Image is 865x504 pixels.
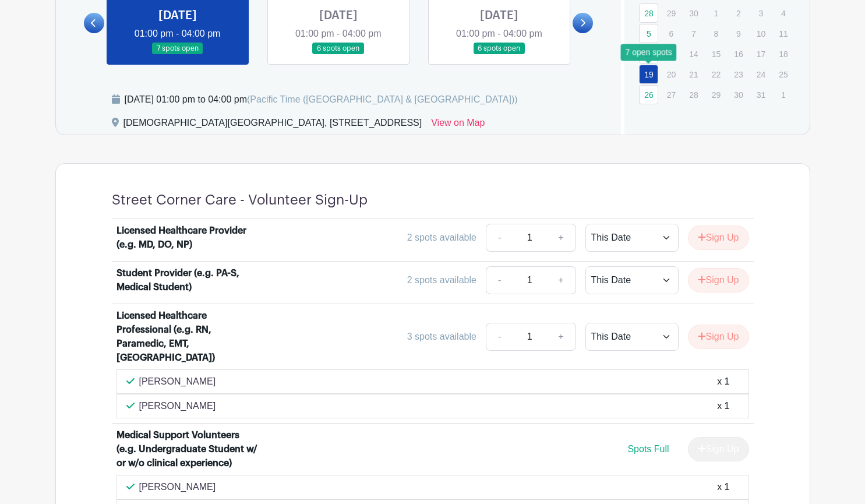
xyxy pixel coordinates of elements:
[139,480,216,494] p: [PERSON_NAME]
[751,24,771,43] p: 10
[774,86,793,104] p: 1
[116,266,261,294] div: Student Provider (e.g. PA-S, Medical Student)
[707,65,726,83] p: 22
[774,45,793,63] p: 18
[112,192,368,209] h4: Street Corner Care - Volunteer Sign-Up
[662,4,681,22] p: 29
[729,86,748,104] p: 30
[123,116,422,135] div: [DEMOGRAPHIC_DATA][GEOGRAPHIC_DATA], [STREET_ADDRESS]
[621,44,677,61] div: 7 open spots
[627,444,669,454] span: Spots Full
[688,225,749,250] button: Sign Up
[707,45,726,63] p: 15
[486,266,513,294] a: -
[751,86,771,104] p: 31
[639,65,658,84] a: 19
[139,399,216,413] p: [PERSON_NAME]
[546,323,576,351] a: +
[774,24,793,43] p: 11
[407,231,476,245] div: 2 spots available
[707,24,726,43] p: 8
[546,224,576,252] a: +
[486,224,513,252] a: -
[729,4,748,22] p: 2
[662,86,681,104] p: 27
[639,85,658,104] a: 26
[639,24,658,43] a: 5
[729,65,748,83] p: 23
[774,65,793,83] p: 25
[684,86,703,104] p: 28
[486,323,513,351] a: -
[139,375,216,389] p: [PERSON_NAME]
[707,86,726,104] p: 29
[116,428,261,470] div: Medical Support Volunteers (e.g. Undergraduate Student w/ or w/o clinical experience)
[751,4,771,22] p: 3
[684,4,703,22] p: 30
[116,224,261,252] div: Licensed Healthcare Provider (e.g. MD, DO, NP)
[751,45,771,63] p: 17
[774,4,793,22] p: 4
[717,480,729,494] div: x 1
[684,65,703,83] p: 21
[688,325,749,349] button: Sign Up
[662,24,681,43] p: 6
[688,268,749,292] button: Sign Up
[717,399,729,413] div: x 1
[662,65,681,83] p: 20
[639,3,658,23] a: 28
[546,266,576,294] a: +
[247,94,518,104] span: (Pacific Time ([GEOGRAPHIC_DATA] & [GEOGRAPHIC_DATA]))
[707,4,726,22] p: 1
[729,45,748,63] p: 16
[116,309,261,365] div: Licensed Healthcare Professional (e.g. RN, Paramedic, EMT, [GEOGRAPHIC_DATA])
[431,116,485,135] a: View on Map
[729,24,748,43] p: 9
[751,65,771,83] p: 24
[684,24,703,43] p: 7
[684,45,703,63] p: 14
[407,273,476,287] div: 2 spots available
[407,330,476,344] div: 3 spots available
[717,375,729,389] div: x 1
[125,93,518,107] div: [DATE] 01:00 pm to 04:00 pm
